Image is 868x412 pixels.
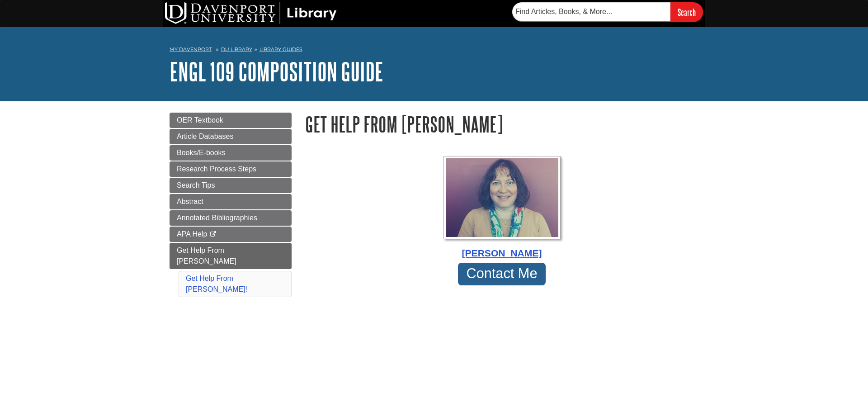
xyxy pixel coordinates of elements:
a: DU Library [221,46,252,52]
a: ENGL 109 Composition Guide [170,57,383,85]
span: Abstract [177,198,203,205]
span: OER Textbook [177,116,223,124]
a: Get Help From [PERSON_NAME] [170,243,292,269]
a: My Davenport [170,46,212,53]
span: Search Tips [177,181,215,189]
a: Library Guides [259,46,302,52]
span: APA Help [177,230,207,238]
a: Books/E-books [170,145,292,161]
input: Find Articles, Books, & More... [512,2,670,21]
a: OER Textbook [170,113,292,128]
a: Contact Me [458,263,546,285]
a: Annotated Bibliographies [170,210,292,226]
span: Books/E-books [177,149,226,156]
span: Get Help From [PERSON_NAME] [177,246,236,265]
nav: breadcrumb [170,43,698,58]
h1: Get Help From [PERSON_NAME] [305,113,698,136]
div: [PERSON_NAME] [305,246,698,260]
a: Search Tips [170,178,292,193]
a: Abstract [170,194,292,209]
i: This link opens in a new window [209,232,217,237]
a: Research Process Steps [170,161,292,177]
span: Article Databases [177,133,233,140]
a: Article Databases [170,129,292,144]
span: Research Process Steps [177,165,256,173]
input: Search [670,2,703,22]
img: Profile Photo [443,156,561,239]
img: DU Library [165,2,337,24]
a: Get Help From [PERSON_NAME]! [186,275,247,293]
a: APA Help [170,227,292,242]
span: Annotated Bibliographies [177,214,257,222]
a: Profile Photo [PERSON_NAME] [305,156,698,260]
div: Guide Page Menu [170,113,292,299]
form: Searches DU Library's articles, books, and more [512,2,703,22]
